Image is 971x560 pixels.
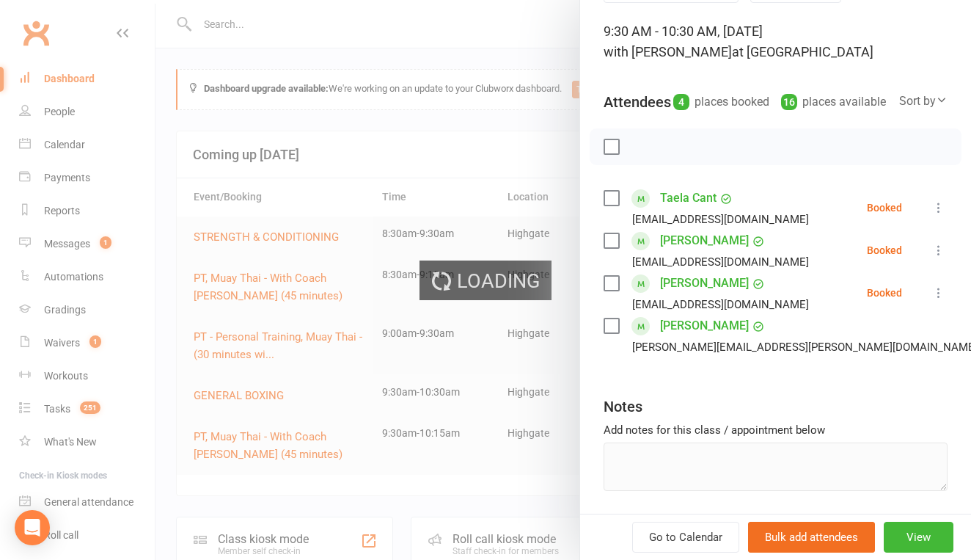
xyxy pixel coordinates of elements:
div: Notes [604,396,642,417]
div: Add notes for this class / appointment below [604,421,948,439]
span: at [GEOGRAPHIC_DATA] [732,44,873,59]
a: [PERSON_NAME] [660,229,749,252]
div: [EMAIL_ADDRESS][DOMAIN_NAME] [632,252,809,272]
div: Booked [867,203,902,213]
span: with [PERSON_NAME] [604,44,732,59]
div: Attendees [604,92,671,112]
a: [PERSON_NAME] [660,272,749,295]
div: Open Intercom Messenger [15,510,50,545]
div: Booked [867,245,902,255]
button: Bulk add attendees [748,522,875,553]
button: View [884,522,953,553]
div: [EMAIL_ADDRESS][DOMAIN_NAME] [632,210,809,229]
a: Go to Calendar [632,522,739,553]
div: places available [781,92,886,112]
a: Taela Cant [660,186,717,210]
div: Sort by [899,92,948,111]
div: [EMAIL_ADDRESS][DOMAIN_NAME] [632,295,809,314]
div: places booked [673,92,769,112]
div: 16 [781,94,797,110]
div: 4 [673,94,689,110]
a: [PERSON_NAME] [660,314,749,338]
div: Booked [867,288,902,298]
div: 9:30 AM - 10:30 AM, [DATE] [604,21,948,62]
